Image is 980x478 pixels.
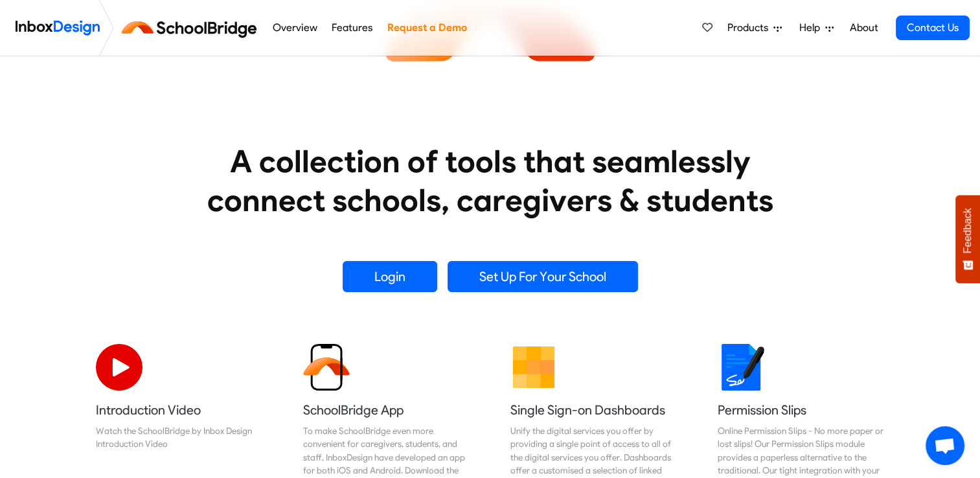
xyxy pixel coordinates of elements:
[343,261,437,292] a: Login
[448,261,638,292] a: Set Up For Your School
[727,20,773,36] span: Products
[96,401,263,419] h5: Introduction Video
[896,16,970,40] a: Contact Us
[303,344,350,391] img: 2022_01_13_icon_sb_app.svg
[722,15,787,41] a: Products
[510,344,557,391] img: 2022_01_13_icon_grid.svg
[955,195,980,283] button: Feedback - Show survey
[119,12,265,43] img: schoolbridge logo
[799,20,825,36] span: Help
[926,426,964,465] div: Open chat
[718,401,885,419] h5: Permission Slips
[962,208,974,253] span: Feedback
[96,424,263,451] div: Watch the SchoolBridge by Inbox Design Introduction Video
[718,344,764,391] img: 2022_01_18_icon_signature.svg
[510,401,678,419] h5: Single Sign-on Dashboards
[183,142,798,220] heading: A collection of tools that seamlessly connect schools, caregivers & students
[383,15,470,41] a: Request a Demo
[303,401,470,419] h5: SchoolBridge App
[846,15,882,41] a: About
[328,15,376,41] a: Features
[794,15,839,41] a: Help
[269,15,321,41] a: Overview
[96,344,142,391] img: 2022_07_11_icon_video_playback.svg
